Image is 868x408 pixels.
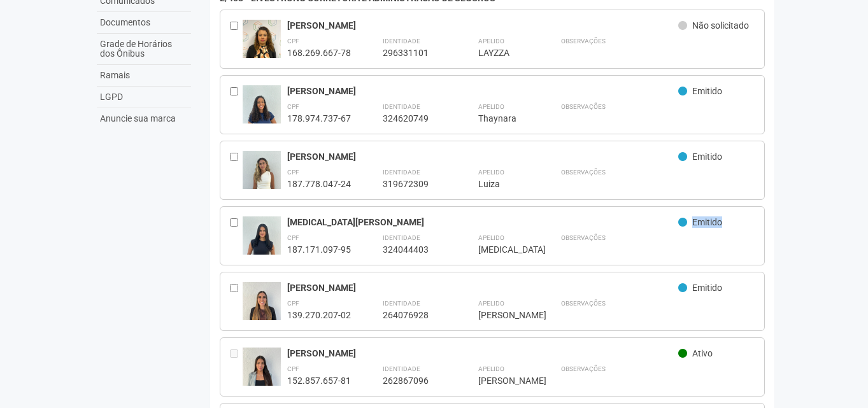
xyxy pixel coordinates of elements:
[287,244,351,255] div: 187.171.097-95
[287,169,299,176] strong: CPF
[383,38,420,45] strong: Identidade
[287,38,299,45] strong: CPF
[383,365,420,372] strong: Identidade
[478,375,529,386] div: [PERSON_NAME]
[383,113,446,124] div: 324620749
[287,348,679,359] div: [PERSON_NAME]
[287,365,299,372] strong: CPF
[287,113,351,124] div: 178.974.737-67
[287,234,299,241] strong: CPF
[287,282,679,293] div: [PERSON_NAME]
[561,103,606,110] strong: Observações
[97,12,191,34] a: Documentos
[243,216,281,267] img: user.jpg
[287,151,679,162] div: [PERSON_NAME]
[287,20,679,31] div: [PERSON_NAME]
[478,309,529,321] div: [PERSON_NAME]
[478,365,504,372] strong: Apelido
[97,34,191,65] a: Grade de Horários dos Ônibus
[383,244,446,255] div: 324044403
[287,375,351,386] div: 152.857.657-81
[97,65,191,87] a: Ramais
[287,103,299,110] strong: CPF
[478,103,504,110] strong: Apelido
[97,108,191,129] a: Anuncie sua marca
[243,85,281,136] img: user.jpg
[561,300,606,307] strong: Observações
[243,282,281,333] img: user.jpg
[243,20,281,71] img: user.jpg
[478,300,504,307] strong: Apelido
[287,216,679,228] div: [MEDICAL_DATA][PERSON_NAME]
[478,47,529,59] div: LAYZZA
[243,348,281,398] img: user.jpg
[243,151,281,202] img: user.jpg
[561,234,606,241] strong: Observações
[383,375,446,386] div: 262867096
[287,178,351,190] div: 187.778.047-24
[692,20,749,31] span: Não solicitado
[478,178,529,190] div: Luiza
[692,217,722,227] span: Emitido
[478,113,529,124] div: Thaynara
[478,169,504,176] strong: Apelido
[692,348,713,358] span: Ativo
[97,87,191,108] a: LGPD
[230,348,243,386] div: Entre em contato com a Aministração para solicitar o cancelamento ou 2a via
[383,309,446,321] div: 264076928
[287,85,679,97] div: [PERSON_NAME]
[383,103,420,110] strong: Identidade
[383,169,420,176] strong: Identidade
[561,365,606,372] strong: Observações
[478,234,504,241] strong: Apelido
[383,234,420,241] strong: Identidade
[383,178,446,190] div: 319672309
[383,47,446,59] div: 296331101
[692,86,722,96] span: Emitido
[478,244,529,255] div: [MEDICAL_DATA]
[692,283,722,293] span: Emitido
[561,38,606,45] strong: Observações
[287,300,299,307] strong: CPF
[561,169,606,176] strong: Observações
[287,47,351,59] div: 168.269.667-78
[287,309,351,321] div: 139.270.207-02
[692,151,722,162] span: Emitido
[383,300,420,307] strong: Identidade
[478,38,504,45] strong: Apelido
